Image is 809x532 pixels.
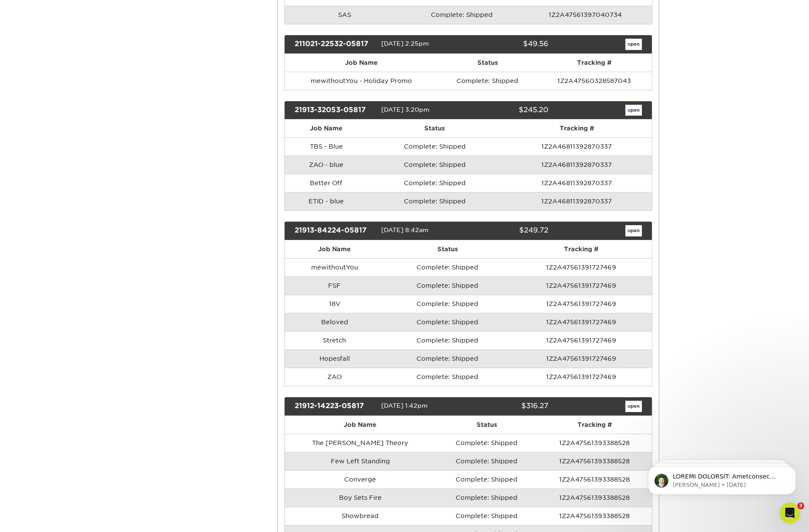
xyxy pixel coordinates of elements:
span: [DATE] 8:42am [381,227,429,234]
a: open [625,401,642,412]
td: Better Off [285,174,368,192]
td: 1Z2A47561391727469 [510,276,651,295]
th: Job Name [285,54,438,72]
td: ETID - blue [285,192,368,210]
td: Converge [285,470,436,489]
div: 21913-32053-05817 [288,105,381,116]
th: Tracking # [502,120,652,137]
td: FSF [285,276,384,295]
td: Complete: Shipped [436,470,537,489]
td: Complete: Shipped [368,156,501,174]
span: 3 [797,502,804,509]
div: $249.72 [462,225,555,236]
th: Status [438,54,537,72]
td: Complete: Shipped [384,295,510,313]
td: Complete: Shipped [384,368,510,386]
td: Beloved [285,313,384,331]
div: 21913-84224-05817 [288,225,381,236]
th: Tracking # [510,240,651,258]
td: Complete: Shipped [384,313,510,331]
td: 1Z2A47561391727469 [510,313,651,331]
td: Stretch [285,331,384,349]
td: 1Z2A47561393388528 [537,434,651,452]
td: 1Z2A47561393388528 [537,452,651,470]
a: open [625,39,642,50]
td: ZAO - blue [285,156,368,174]
td: Complete: Shipped [368,137,501,156]
td: 1Z2A47561391727469 [510,349,651,368]
td: Complete: Shipped [436,452,537,470]
td: 1Z2A47561391727469 [510,331,651,349]
td: Showbread [285,507,436,525]
td: Complete: Shipped [405,6,519,24]
th: Job Name [285,416,436,434]
td: The [PERSON_NAME] Theory [285,434,436,452]
td: Complete: Shipped [384,349,510,368]
a: open [625,225,642,236]
th: Status [368,120,501,137]
div: $49.56 [462,39,555,50]
td: Complete: Shipped [384,331,510,349]
td: 1Z2A46811392870337 [502,192,652,210]
td: Complete: Shipped [368,192,501,210]
td: mewithoutYou [285,258,384,276]
td: 1Z2A47561391727469 [510,258,651,276]
td: Complete: Shipped [436,434,537,452]
div: $316.27 [462,401,555,412]
td: mewithoutYou - Holiday Promo [285,72,438,90]
th: Status [436,416,537,434]
td: Complete: Shipped [436,489,537,507]
td: 18V [285,295,384,313]
div: 21912-14223-05817 [288,401,381,412]
td: 1Z2A46811392870337 [502,156,652,174]
td: 1Z2A47561391727469 [510,368,651,386]
iframe: Intercom live chat [779,502,800,523]
div: $245.20 [462,105,555,116]
td: SAS [285,6,405,24]
span: [DATE] 3:20pm [381,106,430,113]
td: Complete: Shipped [368,174,501,192]
a: open [625,105,642,116]
span: [DATE] 1:42pm [381,402,428,409]
td: ZAO [285,368,384,386]
td: 1Z2A46811392870337 [502,137,652,156]
td: Boy Sets Fire [285,489,436,507]
td: 1Z2A47561397040734 [519,6,652,24]
td: Complete: Shipped [384,258,510,276]
span: [DATE] 2:25pm [381,40,429,47]
td: TBS - Blue [285,137,368,156]
th: Tracking # [537,54,652,72]
td: Complete: Shipped [438,72,537,90]
td: 1Z2A47561393388528 [537,489,651,507]
td: Complete: Shipped [436,507,537,525]
th: Job Name [285,120,368,137]
td: 1Z2A47561391727469 [510,295,651,313]
iframe: Intercom notifications message [635,448,809,509]
th: Status [384,240,510,258]
div: 211021-22532-05817 [288,39,381,50]
th: Job Name [285,240,384,258]
td: Few Left Standing [285,452,436,470]
td: 1Z2A47560328587043 [537,72,652,90]
td: 1Z2A47561393388528 [537,507,651,525]
td: 1Z2A47561393388528 [537,470,651,489]
td: 1Z2A46811392870337 [502,174,652,192]
td: Hopesfall [285,349,384,368]
th: Tracking # [537,416,651,434]
td: Complete: Shipped [384,276,510,295]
